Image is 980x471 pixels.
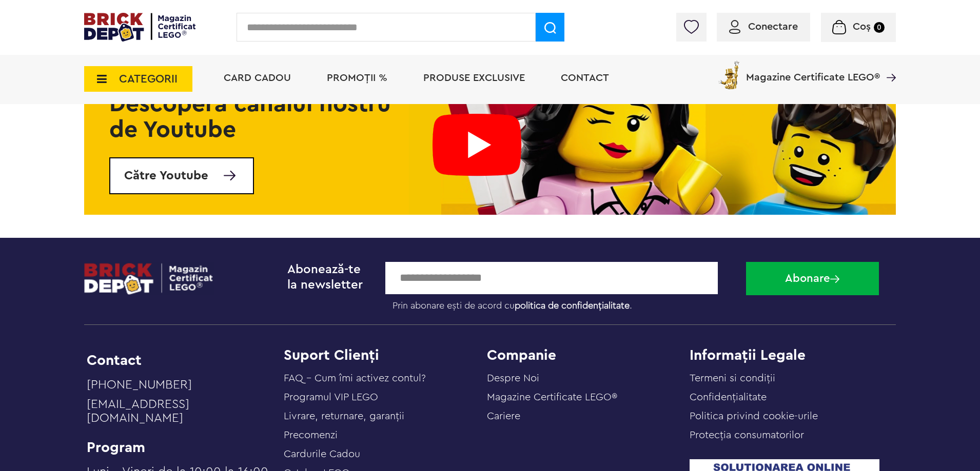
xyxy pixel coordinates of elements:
[874,22,885,33] small: 0
[84,262,214,295] img: footerlogo
[109,71,409,142] h2: Descoperă canalul nostru de Youtube
[746,59,880,83] span: Magazine Certificate LEGO®
[487,392,617,402] a: Magazine Certificate LEGO®
[284,430,338,440] a: Precomenzi
[748,22,798,32] span: Conectare
[561,73,609,83] a: Contact
[729,22,798,32] a: Conectare
[746,262,879,295] button: Abonare
[124,171,208,181] span: Către Youtube
[690,411,818,421] a: Politica privind cookie-urile
[87,353,271,367] li: Contact
[284,411,404,421] a: Livrare, returnare, garanţii
[284,449,360,459] a: Cardurile Cadou
[284,348,487,362] h4: Suport Clienți
[284,373,426,383] a: FAQ - Cum îmi activez contul?
[853,22,871,32] span: Coș
[224,73,291,83] a: Card Cadou
[385,294,738,312] label: Prin abonare ești de acord cu .
[87,398,271,431] a: [EMAIL_ADDRESS][DOMAIN_NAME]
[690,392,767,402] a: Confidențialitate
[487,348,690,362] h4: Companie
[830,275,839,283] img: Abonare
[880,59,896,69] a: Magazine Certificate LEGO®
[284,392,378,402] a: Programul VIP LEGO
[515,301,630,310] a: politica de confidențialitate
[87,440,271,455] li: Program
[119,73,178,85] span: CATEGORII
[487,373,539,383] a: Despre Noi
[409,71,896,215] img: Youtube
[287,263,363,291] span: Abonează-te la newsletter
[109,157,254,194] a: Către Youtube
[690,348,893,362] h4: Informații Legale
[224,171,236,180] img: Mai multe informatii
[84,71,896,215] a: YoutubeDescoperă canalul nostru de YoutubeCătre YoutubeMai multe informatii
[690,430,804,440] a: Protecţia consumatorilor
[690,373,775,383] a: Termeni si condiții
[327,73,387,83] a: PROMOȚII %
[87,378,271,398] a: [PHONE_NUMBER]
[423,73,525,83] a: Produse exclusive
[487,411,520,421] a: Cariere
